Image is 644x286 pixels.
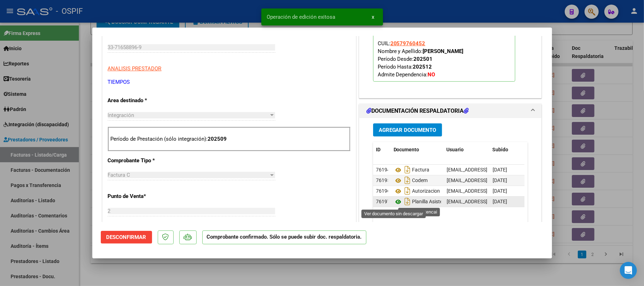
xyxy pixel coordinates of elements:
[403,164,412,175] i: Descargar documento
[267,13,336,21] span: Operación de edición exitosa
[493,188,507,194] span: [DATE]
[359,118,542,265] div: DOCUMENTACIÓN RESPALDATORIA
[108,157,181,165] p: Comprobante Tipo *
[428,71,435,78] strong: NO
[378,40,464,78] span: CUIL: Nombre y Apellido: Período Desde: Período Hasta: Admite Dependencia:
[390,40,425,47] span: 20579760452
[111,135,348,143] p: Período de Prestación (sólo integración):
[493,199,507,204] span: [DATE]
[108,192,181,200] p: Punto de Venta
[403,185,412,197] i: Descargar documento
[108,65,162,72] span: ANALISIS PRESTADOR
[376,199,390,204] span: 76197
[106,234,146,240] span: Desconfirmar
[493,147,509,152] span: Subido
[373,142,391,157] datatable-header-cell: ID
[403,175,412,186] i: Descargar documento
[391,142,444,157] datatable-header-cell: Documento
[447,167,552,173] span: [EMAIL_ADDRESS][DOMAIN_NAME] - TIEMPOS .
[379,127,436,133] span: Agregar Documento
[394,167,429,173] span: Factura
[493,177,507,183] span: [DATE]
[372,14,375,20] span: x
[208,136,227,142] strong: 202509
[373,14,515,82] p: Legajo preaprobado para Período de Prestación:
[108,97,181,105] p: Area destinado *
[490,142,525,157] datatable-header-cell: Subido
[366,11,380,23] button: x
[108,112,134,118] span: Integración
[108,172,130,178] span: Factura C
[444,142,490,157] datatable-header-cell: Usuario
[359,104,542,118] mat-expansion-panel-header: DOCUMENTACIÓN RESPALDATORIA
[373,123,442,136] button: Agregar Documento
[447,147,464,152] span: Usuario
[447,188,552,194] span: [EMAIL_ADDRESS][DOMAIN_NAME] - TIEMPOS .
[423,48,464,54] strong: [PERSON_NAME]
[413,64,432,70] strong: 202512
[366,107,469,115] h1: DOCUMENTACIÓN RESPALDATORIA
[394,188,440,194] span: Autorizacion
[394,147,419,152] span: Documento
[403,196,412,207] i: Descargar documento
[447,199,552,204] span: [EMAIL_ADDRESS][DOMAIN_NAME] - TIEMPOS .
[376,147,381,152] span: ID
[394,178,428,183] span: Codem
[108,78,350,86] p: TIEMPOS
[414,56,433,62] strong: 202501
[493,167,507,173] span: [DATE]
[376,188,390,194] span: 76196
[101,231,152,244] button: Desconfirmar
[376,177,390,183] span: 76195
[620,262,637,279] div: Open Intercom Messenger
[447,177,552,183] span: [EMAIL_ADDRESS][DOMAIN_NAME] - TIEMPOS .
[202,230,366,244] p: Comprobante confirmado. Sólo se puede subir doc. respaldatoria.
[376,167,390,173] span: 76194
[394,199,452,205] span: Planilla Asistencai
